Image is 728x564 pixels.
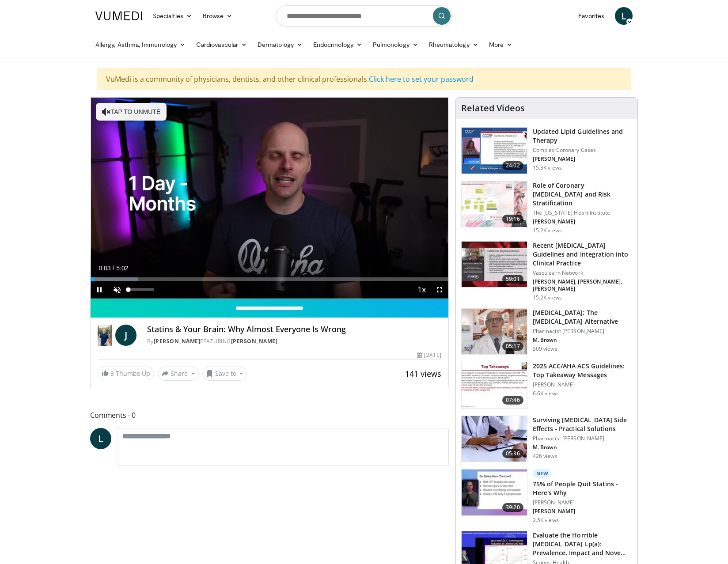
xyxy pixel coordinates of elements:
a: Browse [197,7,238,25]
div: Volume Level [128,288,153,291]
button: Fullscreen [431,281,448,299]
img: ce9609b9-a9bf-4b08-84dd-8eeb8ab29fc6.150x105_q85_crop-smart_upscale.jpg [462,309,527,355]
a: [PERSON_NAME] [154,337,201,345]
p: M. Brown [533,444,632,451]
h4: Related Videos [461,103,525,114]
a: J [115,325,136,346]
span: 0:03 [99,265,110,272]
p: [PERSON_NAME] [533,155,632,163]
h3: Evaluate the Horrible [MEDICAL_DATA] Lp(a): Prevalence, Impact and Nove… [533,531,632,557]
a: 07:46 2025 ACC/AHA ACS Guidelines: Top Takeaway Messages [PERSON_NAME] 6.6K views [461,362,632,409]
a: 59:01 Recent [MEDICAL_DATA] Guidelines and Integration into Clinical Practice Vasculearn Network ... [461,241,632,301]
p: The [US_STATE] Heart Institute [533,209,632,216]
a: 19:16 Role of Coronary [MEDICAL_DATA] and Risk Stratification The [US_STATE] Heart Institute [PER... [461,181,632,234]
p: 15.2K views [533,227,562,234]
a: Specialties [148,7,197,25]
p: Pharmacist [PERSON_NAME] [533,435,632,442]
a: L [90,428,111,449]
input: Search topics, interventions [276,5,452,26]
a: 05:17 [MEDICAL_DATA]: The [MEDICAL_DATA] Alternative Pharmacist [PERSON_NAME] M. Brown 509 views [461,308,632,355]
a: 05:36 Surviving [MEDICAL_DATA] Side Effects - Practical Solutions Pharmacist [PERSON_NAME] M. Bro... [461,416,632,462]
span: Comments 0 [90,409,449,421]
button: Unmute [108,281,126,299]
a: [PERSON_NAME] [231,337,278,345]
video-js: Video Player [91,98,448,299]
button: Playback Rate [413,281,431,299]
img: 79764dec-74e5-4d11-9932-23f29d36f9dc.150x105_q85_crop-smart_upscale.jpg [462,469,527,515]
p: 509 views [533,345,557,352]
span: / [113,265,114,272]
h3: 75% of People Quit Statins - Here's Why [533,480,632,497]
h3: Surviving [MEDICAL_DATA] Side Effects - Practical Solutions [533,416,632,433]
h4: Statins & Your Brain: Why Almost Everyone Is Wrong [147,325,441,334]
h3: Role of Coronary [MEDICAL_DATA] and Risk Stratification [533,181,632,208]
div: VuMedi is a community of physicians, dentists, and other clinical professionals. [97,68,631,90]
a: Endocrinology [308,36,368,53]
p: [PERSON_NAME] [533,218,632,225]
span: 5:02 [116,265,128,272]
p: 15.3K views [533,164,562,171]
img: 1efa8c99-7b8a-4ab5-a569-1c219ae7bd2c.150x105_q85_crop-smart_upscale.jpg [462,182,527,227]
span: 3 [110,369,114,378]
h3: 2025 ACC/AHA ACS Guidelines: Top Takeaway Messages [533,362,632,379]
button: Share [158,367,199,381]
p: 2.5K views [533,517,559,524]
span: 24:02 [502,161,523,170]
img: Dr. Jordan Rennicke [98,325,112,346]
img: 77f671eb-9394-4acc-bc78-a9f077f94e00.150x105_q85_crop-smart_upscale.jpg [462,128,527,174]
p: Vasculearn Network [533,269,632,276]
a: More [484,36,518,53]
p: 15.2K views [533,294,562,301]
a: 3 Thumbs Up [98,367,154,380]
p: New [533,469,552,478]
button: Tap to unmute [96,103,167,121]
div: [DATE] [417,351,441,359]
a: Favorites [573,7,610,25]
span: 05:17 [502,342,523,351]
div: Progress Bar [91,277,448,281]
h3: [MEDICAL_DATA]: The [MEDICAL_DATA] Alternative [533,308,632,326]
span: 05:36 [502,449,523,458]
p: [PERSON_NAME], [PERSON_NAME], [PERSON_NAME] [533,278,632,292]
p: Complex Coronary Cases [533,147,632,154]
h3: Updated Lipid Guidelines and Therapy [533,127,632,145]
a: Click here to set your password [369,74,474,84]
p: [PERSON_NAME] [533,508,632,515]
a: 39:20 New 75% of People Quit Statins - Here's Why [PERSON_NAME] [PERSON_NAME] 2.5K views [461,469,632,524]
a: Pulmonology [368,36,424,53]
span: 141 views [405,368,441,379]
a: 24:02 Updated Lipid Guidelines and Therapy Complex Coronary Cases [PERSON_NAME] 15.3K views [461,127,632,174]
a: Allergy, Asthma, Immunology [90,36,191,53]
button: Save to [202,367,247,381]
p: [PERSON_NAME] [533,381,632,388]
span: 07:46 [502,396,523,405]
a: Cardiovascular [191,36,252,53]
button: Pause [91,281,108,299]
p: 6.6K views [533,390,559,397]
a: L [615,7,633,25]
span: 39:20 [502,503,523,512]
img: 369ac253-1227-4c00-b4e1-6e957fd240a8.150x105_q85_crop-smart_upscale.jpg [462,362,527,408]
div: By FEATURING [147,337,441,345]
h3: Recent [MEDICAL_DATA] Guidelines and Integration into Clinical Practice [533,241,632,268]
a: Rheumatology [424,36,484,53]
p: [PERSON_NAME] [533,499,632,506]
img: 1778299e-4205-438f-a27e-806da4d55abe.150x105_q85_crop-smart_upscale.jpg [462,416,527,462]
span: 59:01 [502,275,523,284]
p: M. Brown [533,337,632,344]
a: Dermatology [252,36,308,53]
img: 87825f19-cf4c-4b91-bba1-ce218758c6bb.150x105_q85_crop-smart_upscale.jpg [462,242,527,288]
p: Pharmacist [PERSON_NAME] [533,328,632,335]
span: 19:16 [502,215,523,223]
img: VuMedi Logo [95,11,142,20]
p: 426 views [533,453,557,460]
